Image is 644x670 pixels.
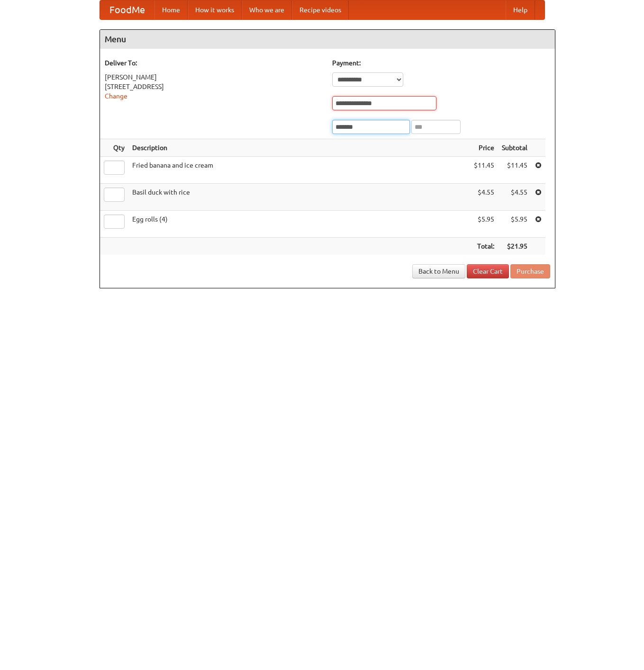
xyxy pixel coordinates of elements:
[498,157,531,184] td: $11.45
[128,139,470,157] th: Description
[332,58,550,68] h5: Payment:
[506,0,535,19] a: Help
[128,157,470,184] td: Fried banana and ice cream
[100,30,555,49] h4: Menu
[498,184,531,211] td: $4.55
[470,157,498,184] td: $11.45
[154,0,188,19] a: Home
[188,0,242,19] a: How it works
[498,211,531,238] td: $5.95
[470,139,498,157] th: Price
[470,211,498,238] td: $5.95
[105,92,127,100] a: Change
[498,238,531,255] th: $21.95
[498,139,531,157] th: Subtotal
[412,264,465,278] a: Back to Menu
[100,139,128,157] th: Qty
[105,82,323,91] div: [STREET_ADDRESS]
[128,184,470,211] td: Basil duck with rice
[242,0,292,19] a: Who we are
[470,184,498,211] td: $4.55
[105,58,323,68] h5: Deliver To:
[470,238,498,255] th: Total:
[510,264,550,278] button: Purchase
[100,0,154,19] a: FoodMe
[292,0,349,19] a: Recipe videos
[467,264,509,278] a: Clear Cart
[128,211,470,238] td: Egg rolls (4)
[105,72,323,82] div: [PERSON_NAME]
